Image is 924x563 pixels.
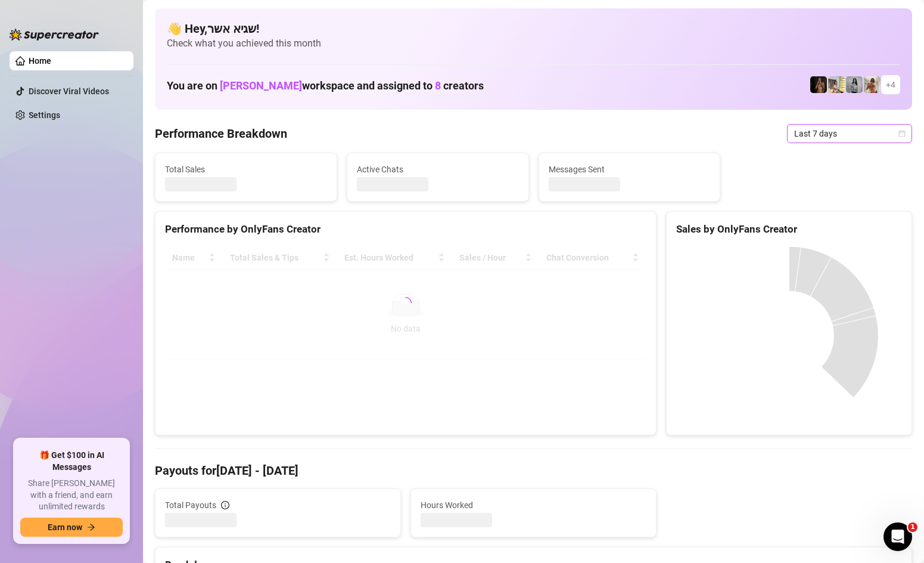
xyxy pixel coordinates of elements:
[165,499,216,512] span: Total Payouts
[220,79,302,92] span: [PERSON_NAME]
[908,522,917,532] span: 1
[165,163,327,176] span: Total Sales
[676,221,902,237] div: Sales by OnlyFans Creator
[155,462,912,479] h4: Payouts for [DATE] - [DATE]
[29,110,60,120] a: Settings
[886,78,895,91] span: + 4
[20,478,123,513] span: Share [PERSON_NAME] with a friend, and earn unlimited rewards
[846,76,863,93] img: A
[864,76,881,93] img: Green
[155,125,287,142] h4: Performance Breakdown
[549,163,711,176] span: Messages Sent
[435,79,441,92] span: 8
[167,37,900,50] span: Check what you achieved this month
[167,20,900,37] h4: 👋 Hey, שגיא אשר !
[421,499,646,512] span: Hours Worked
[883,522,912,551] iframe: Intercom live chat
[20,518,123,537] button: Earn nowarrow-right
[221,501,229,509] span: info-circle
[165,221,646,237] div: Performance by OnlyFans Creator
[398,295,413,310] span: loading
[810,76,827,93] img: D
[898,130,906,137] span: calendar
[10,29,99,41] img: logo-BBDzfeDw.svg
[167,79,484,92] h1: You are on workspace and assigned to creators
[29,56,51,66] a: Home
[828,76,845,93] img: Prinssesa4u
[20,450,123,473] span: 🎁 Get $100 in AI Messages
[87,523,95,531] span: arrow-right
[29,86,109,96] a: Discover Viral Videos
[357,163,519,176] span: Active Chats
[48,522,82,532] span: Earn now
[794,125,905,143] span: Last 7 days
